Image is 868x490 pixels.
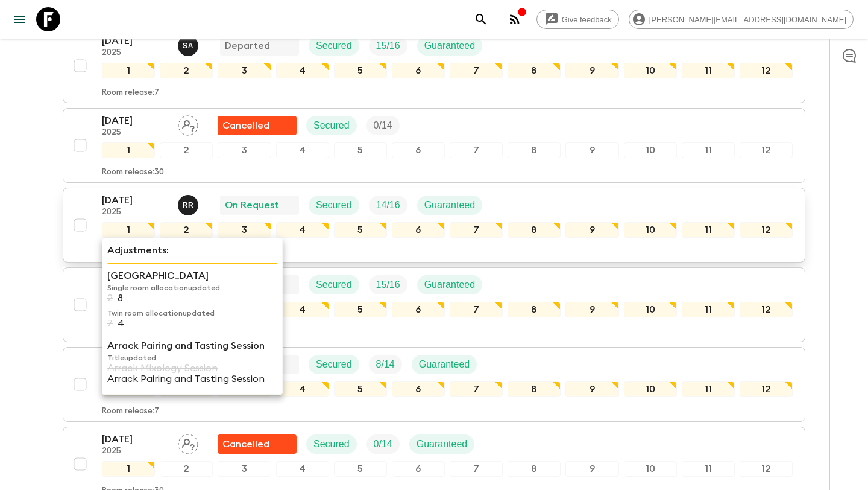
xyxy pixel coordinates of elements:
[160,461,213,477] div: 2
[450,381,503,397] div: 7
[276,63,329,78] div: 4
[160,222,213,238] div: 2
[107,308,277,318] p: Twin room allocation updated
[565,302,618,317] div: 9
[419,357,470,372] p: Guaranteed
[508,63,561,78] div: 8
[624,222,677,238] div: 10
[376,198,400,212] p: 14 / 16
[102,128,168,138] p: 2025
[107,293,113,304] p: 2
[160,63,213,78] div: 2
[222,118,269,133] p: Cancelled
[107,363,277,374] p: Arrack Mixology Session
[316,357,352,372] p: Secured
[107,283,277,293] p: Single room allocation updated
[392,302,445,317] div: 6
[366,434,400,454] div: Trip Fill
[102,461,155,477] div: 1
[376,39,400,53] p: 15 / 16
[313,118,350,133] p: Secured
[102,222,155,238] div: 1
[102,63,155,78] div: 1
[682,142,735,158] div: 11
[160,142,213,158] div: 2
[7,7,31,31] button: menu
[682,222,735,238] div: 11
[102,113,168,128] p: [DATE]
[508,461,561,477] div: 8
[107,269,277,283] p: [GEOGRAPHIC_DATA]
[218,222,271,238] div: 3
[334,302,387,317] div: 5
[118,318,124,329] p: 4
[102,34,168,48] p: [DATE]
[102,142,155,158] div: 1
[183,200,194,210] p: R R
[376,278,400,292] p: 15 / 16
[102,447,168,456] p: 2025
[366,116,400,135] div: Trip Fill
[276,142,329,158] div: 4
[565,461,618,477] div: 9
[178,199,201,208] span: Ramli Raban
[178,39,201,49] span: Suren Abeykoon
[334,222,387,238] div: 5
[374,437,392,451] p: 0 / 14
[107,374,277,384] p: Arrack Pairing and Tasting Session
[276,222,329,238] div: 4
[392,381,445,397] div: 6
[624,63,677,78] div: 10
[508,142,561,158] div: 8
[392,222,445,238] div: 6
[102,407,159,416] p: Room release: 7
[424,39,476,53] p: Guaranteed
[225,198,279,212] p: On Request
[334,461,387,477] div: 5
[624,302,677,317] div: 10
[313,437,350,451] p: Secured
[565,381,618,397] div: 9
[102,168,164,177] p: Room release: 30
[102,88,159,98] p: Room release: 7
[107,353,277,363] p: Title updated
[682,63,735,78] div: 11
[102,193,168,208] p: [DATE]
[334,63,387,78] div: 5
[222,437,269,451] p: Cancelled
[118,293,123,304] p: 8
[225,39,270,53] p: Departed
[417,437,468,451] p: Guaranteed
[624,461,677,477] div: 10
[392,63,445,78] div: 6
[740,63,793,78] div: 12
[740,302,793,317] div: 12
[369,36,407,56] div: Trip Fill
[565,142,618,158] div: 9
[334,142,387,158] div: 5
[107,318,113,329] p: 7
[450,142,503,158] div: 7
[276,381,329,397] div: 4
[682,461,735,477] div: 11
[376,357,395,372] p: 8 / 14
[740,461,793,477] div: 12
[102,48,168,58] p: 2025
[450,461,503,477] div: 7
[392,142,445,158] div: 6
[107,339,277,353] p: Arrack Pairing and Tasting Session
[450,302,503,317] div: 7
[392,461,445,477] div: 6
[218,142,271,158] div: 3
[374,118,392,133] p: 0 / 14
[424,278,476,292] p: Guaranteed
[178,119,198,129] span: Assign pack leader
[102,208,168,217] p: 2025
[178,437,198,447] span: Assign pack leader
[102,432,168,447] p: [DATE]
[218,461,271,477] div: 3
[316,39,352,53] p: Secured
[643,15,853,24] span: [PERSON_NAME][EMAIL_ADDRESS][DOMAIN_NAME]
[450,63,503,78] div: 7
[565,222,618,238] div: 9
